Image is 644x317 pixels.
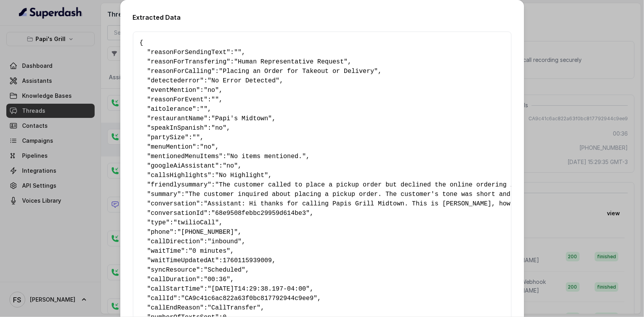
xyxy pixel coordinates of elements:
span: "" [192,134,200,141]
span: "no" [211,125,226,132]
span: mentionedMenuItems [151,153,219,160]
span: speakInSpanish [151,125,203,132]
span: reasonForTransfering [151,58,226,65]
span: phone [151,229,170,236]
span: "Human Representative Request" [234,58,348,65]
span: "No Error Detected" [207,77,279,84]
span: conversation [151,200,196,207]
span: reasonForSendingText [151,49,226,56]
span: "no" [204,87,219,94]
span: "CA9c41c6ac822a63f0bc817792944c9ee9" [181,295,317,302]
span: googleAiAssistant [151,162,215,170]
span: "No items mentioned." [226,153,306,160]
span: "Placing an Order for Takeout or Delivery" [219,68,378,75]
span: partySize [151,134,185,141]
span: waitTimeUpdatedAt [151,257,215,264]
span: callsHighlights [151,172,207,179]
span: "00:36" [204,276,230,283]
span: callDirection [151,238,200,245]
span: "Papi's Midtown" [211,115,272,122]
span: detectederror [151,77,200,84]
h2: Extracted Data [133,13,511,22]
span: "twilioCall" [174,219,219,226]
span: aitolerance [151,106,192,113]
span: callEndReason [151,304,200,311]
span: "Scheduled" [204,267,246,274]
span: "no" [223,162,238,170]
span: "" [200,106,207,113]
span: callId [151,295,174,302]
span: "[DATE]T14:29:38.197-04:00" [207,285,310,293]
span: friendlysummary [151,181,207,188]
span: menuMention [151,144,192,151]
span: "" [234,49,242,56]
span: "No Highlight" [215,172,268,179]
span: reasonForEvent [151,96,203,103]
span: 1760115939009 [223,257,272,264]
span: "inbound" [207,238,241,245]
span: callDuration [151,276,196,283]
span: type [151,219,166,226]
span: "CallTransfer" [207,304,260,311]
span: "68e9508febbc29959d614be3" [211,210,310,217]
span: "" [211,96,219,103]
span: "[PHONE_NUMBER]" [177,229,238,236]
span: callStartTime [151,285,200,293]
span: eventMention [151,87,196,94]
span: restaurantName [151,115,203,122]
span: summary [151,191,177,198]
span: syncResource [151,267,196,274]
span: waitTime [151,248,181,255]
span: "0 minutes" [189,248,230,255]
span: "no" [200,144,215,151]
span: reasonForCalling [151,68,211,75]
span: conversationId [151,210,203,217]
